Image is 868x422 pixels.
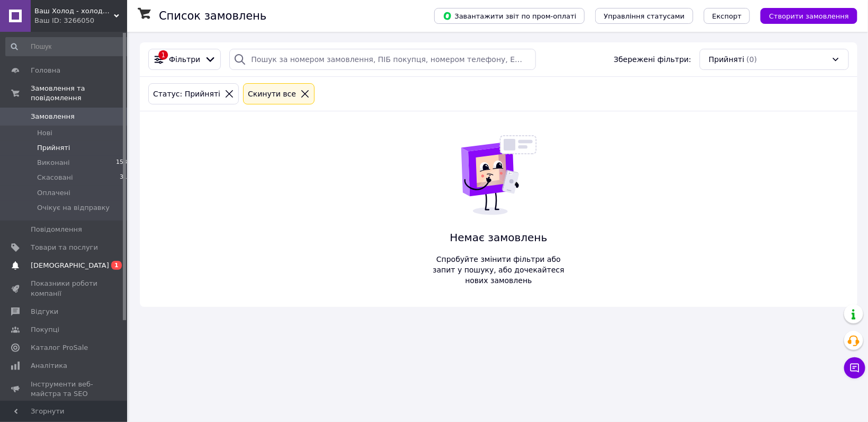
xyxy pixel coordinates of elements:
[246,88,298,100] div: Cкинути все
[120,173,131,182] span: 312
[37,158,70,168] span: Виконані
[31,243,98,252] span: Товари та послуги
[5,37,132,56] input: Пошук
[769,12,849,20] span: Створити замовлення
[31,361,67,371] span: Аналітика
[31,380,98,399] span: Інструменти веб-майстра та SEO
[747,55,757,64] span: (0)
[31,112,75,121] span: Замовлення
[31,84,127,103] span: Замовлення та повідомлення
[31,343,88,353] span: Каталог ProSale
[169,54,200,65] span: Фільтри
[760,8,857,24] button: Створити замовлення
[37,128,52,138] span: Нові
[31,325,59,335] span: Покупці
[151,88,222,100] div: Статус: Прийняті
[31,307,58,316] span: Відгуки
[31,279,98,298] span: Показники роботи компанії
[229,49,536,70] input: Пошук за номером замовлення, ПІБ покупця, номером телефону, Email, номером накладної
[34,6,114,16] span: Ваш Холод - холодильні компресори та комплектуючі
[31,225,82,234] span: Повідомлення
[614,54,691,65] span: Збережені фільтри:
[704,8,750,24] button: Експорт
[37,143,70,153] span: Прийняті
[709,54,744,65] span: Прийняті
[429,230,569,245] span: Немає замовлень
[712,12,742,20] span: Експорт
[31,261,109,270] span: [DEMOGRAPHIC_DATA]
[37,188,70,198] span: Оплачені
[116,158,131,168] span: 1536
[844,357,865,379] button: Чат з покупцем
[429,254,569,286] span: Спробуйте змінити фільтри або запит у пошуку, або дочекайтеся нових замовлень
[159,10,266,22] h1: Список замовлень
[750,11,857,20] a: Створити замовлення
[31,66,60,75] span: Головна
[37,173,73,182] span: Скасовані
[37,203,110,213] span: Очікує на відправку
[604,12,685,20] span: Управління статусами
[443,11,576,21] span: Завантажити звіт по пром-оплаті
[434,8,585,24] button: Завантажити звіт по пром-оплаті
[34,16,127,25] div: Ваш ID: 3266050
[111,261,122,270] span: 1
[595,8,693,24] button: Управління статусами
